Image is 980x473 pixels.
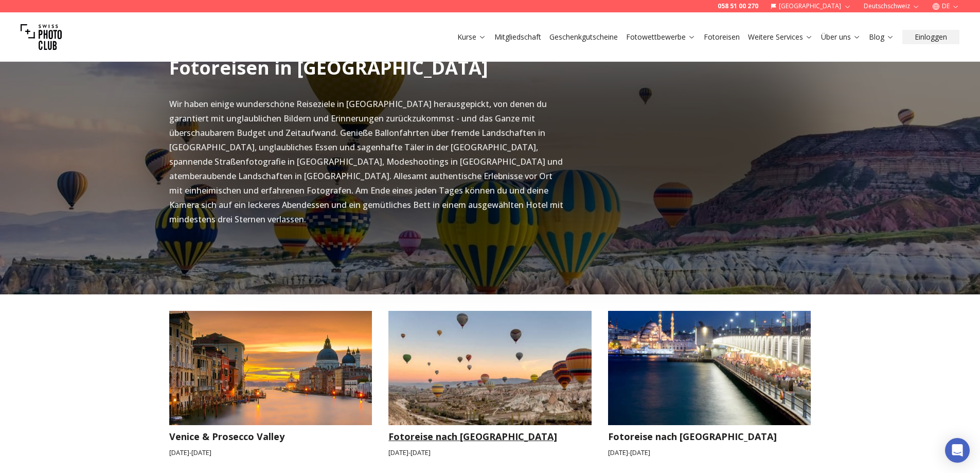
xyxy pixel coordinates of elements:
[545,30,622,44] button: Geschenkgutscheine
[869,32,894,42] a: Blog
[865,30,898,44] button: Blog
[598,305,821,431] img: Fotoreise nach Istanbul
[744,30,817,44] button: Weitere Services
[169,429,372,444] h3: Venice & Prosecco Valley
[453,30,490,44] button: Kurse
[169,58,488,78] h2: Fotoreisen in [GEOGRAPHIC_DATA]
[388,448,592,458] small: [DATE] - [DATE]
[159,305,382,431] img: Venice & Prosecco Valley
[608,448,811,458] small: [DATE] - [DATE]
[718,2,758,10] a: 058 51 00 270
[169,311,372,458] a: Venice & Prosecco ValleyVenice & Prosecco Valley[DATE]-[DATE]
[494,32,541,42] a: Mitgliedschaft
[817,30,865,44] button: Über uns
[608,311,811,458] a: Fotoreise nach IstanbulFotoreise nach [GEOGRAPHIC_DATA][DATE]-[DATE]
[169,97,564,226] p: Wir haben einige wunderschöne Reiseziele in [GEOGRAPHIC_DATA] herausgepickt, von denen du garanti...
[700,30,744,44] button: Fotoreisen
[626,32,696,42] a: Fotowettbewerbe
[490,30,545,44] button: Mitgliedschaft
[388,429,592,444] h3: Fotoreise nach [GEOGRAPHIC_DATA]
[608,429,811,444] h3: Fotoreise nach [GEOGRAPHIC_DATA]
[945,438,970,463] div: Open Intercom Messenger
[169,448,372,458] small: [DATE] - [DATE]
[457,32,486,42] a: Kurse
[902,30,959,44] button: Einloggen
[549,32,618,42] a: Geschenkgutscheine
[21,16,62,58] img: Swiss photo club
[388,311,592,458] a: Fotoreise nach KappadokienFotoreise nach [GEOGRAPHIC_DATA][DATE]-[DATE]
[821,32,861,42] a: Über uns
[704,32,740,42] a: Fotoreisen
[388,311,592,425] img: Fotoreise nach Kappadokien
[748,32,813,42] a: Weitere Services
[622,30,700,44] button: Fotowettbewerbe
